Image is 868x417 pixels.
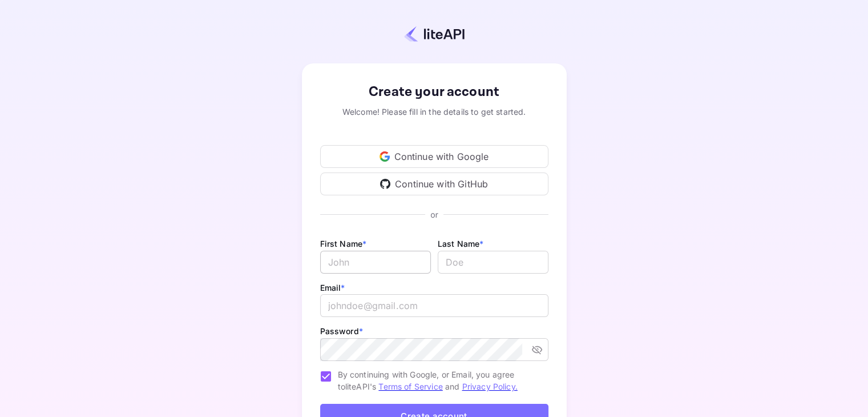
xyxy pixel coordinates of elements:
[320,239,367,248] label: First Name
[438,251,548,274] input: Doe
[320,106,548,118] div: Welcome! Please fill in the details to get started.
[320,326,363,336] label: Password
[338,368,539,392] span: By continuing with Google, or Email, you agree to liteAPI's and
[320,294,548,317] input: johndoe@gmail.com
[320,145,548,168] div: Continue with Google
[320,283,345,292] label: Email
[378,382,442,391] a: Terms of Service
[320,251,431,274] input: John
[404,26,465,42] img: liteapi
[462,382,518,391] a: Privacy Policy.
[438,239,484,248] label: Last Name
[320,173,548,195] div: Continue with GitHub
[320,82,548,102] div: Create your account
[527,339,547,360] button: toggle password visibility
